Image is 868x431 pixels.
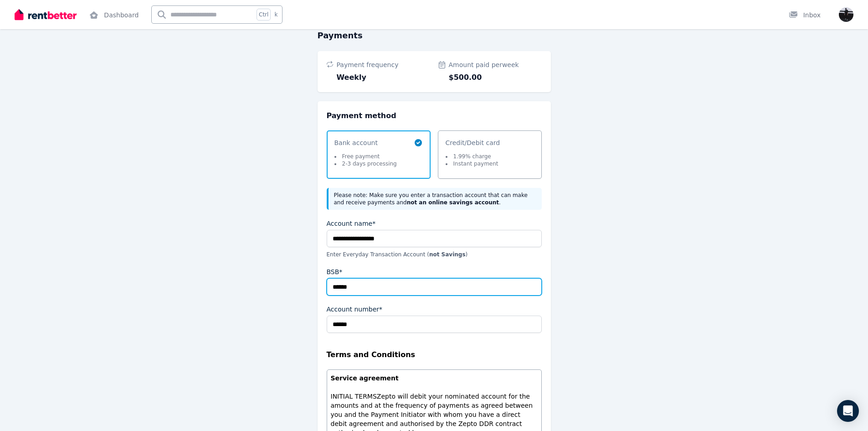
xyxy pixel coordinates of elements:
span: Credit/Debit card [446,138,500,147]
div: Open Intercom Messenger [837,400,859,422]
span: Amount paid per week [449,60,542,69]
label: Account number* [327,305,383,314]
span: Weekly [337,72,430,83]
b: not an online savings account [407,199,499,206]
div: Inbox [789,10,821,20]
span: k [274,11,277,18]
h1: Payments [318,29,551,42]
li: Free payment [334,153,397,160]
p: Service agreement [331,374,538,383]
span: Ctrl [257,9,271,21]
li: 2-3 days processing [334,160,397,167]
label: Account name* [327,219,376,228]
span: Payment frequency [337,60,430,69]
img: RentBetter [15,8,77,21]
legend: Terms and Conditions [327,349,542,360]
span: INITIAL TERMS [331,393,377,400]
b: not Savings [429,251,466,258]
div: Please note: Make sure you enter a transaction account that can make and receive payments and . [327,188,542,210]
h2: Payment method [327,110,542,121]
li: Instant payment [446,160,498,167]
p: Enter Everyday Transaction Account ( ) [327,251,542,258]
li: 1.99% charge [446,153,498,160]
span: $500.00 [449,72,542,83]
span: Bank account [334,138,397,147]
img: Nicaella Macalalad [839,7,853,22]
